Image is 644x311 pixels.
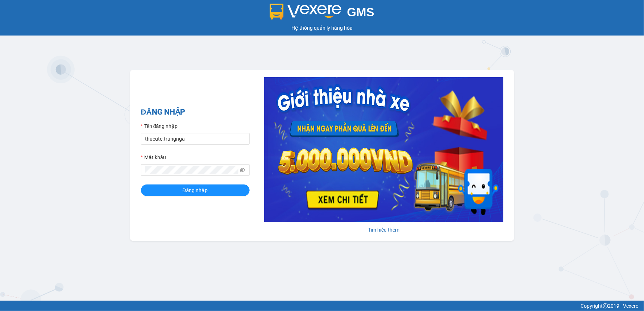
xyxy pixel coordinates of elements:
[240,167,245,173] span: eye-invisible
[270,11,374,17] a: GMS
[5,302,639,310] div: Copyright 2019 - Vexere
[270,4,341,20] img: logo 2
[141,122,178,130] label: Tên đăng nhập
[141,153,166,161] label: Mật khẩu
[603,303,608,308] span: copyright
[347,5,374,19] span: GMS
[264,77,503,222] img: banner-0
[141,184,250,196] button: Đăng nhập
[183,186,208,194] span: Đăng nhập
[141,106,250,118] h2: ĐĂNG NHẬP
[2,24,642,32] div: Hệ thống quản lý hàng hóa
[145,166,239,174] input: Mật khẩu
[141,133,250,145] input: Tên đăng nhập
[264,226,503,234] div: Tìm hiểu thêm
